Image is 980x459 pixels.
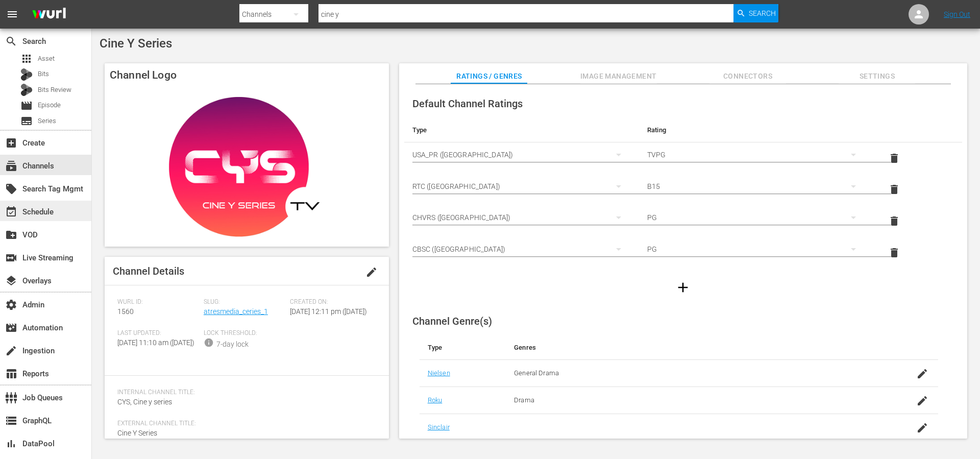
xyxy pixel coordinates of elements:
[412,98,523,110] span: Default Channel Ratings
[5,368,17,380] span: Reports
[38,69,49,79] span: Bits
[216,339,249,350] div: 7-day lock
[5,438,17,450] span: DataPool
[117,298,199,306] span: Wurl ID:
[359,260,384,284] button: edit
[5,137,17,149] span: Create
[117,420,371,428] span: External Channel Title:
[5,299,17,311] span: Admin
[647,235,866,263] div: PG
[882,240,906,265] button: delete
[38,85,71,95] span: Bits Review
[412,140,631,169] div: USA_PR ([GEOGRAPHIC_DATA])
[709,70,786,83] span: Connectors
[839,70,915,83] span: Settings
[105,87,389,247] img: Cine Y Series
[117,429,157,437] span: Cine Y Series
[888,183,900,196] span: delete
[580,70,657,83] span: Image Management
[5,415,17,427] span: GraphQL
[290,298,371,306] span: Created On:
[412,172,631,201] div: RTC ([GEOGRAPHIC_DATA])
[888,247,900,259] span: delete
[38,100,61,110] span: Episode
[5,392,17,404] span: Job Queues
[404,118,962,268] table: simple table
[6,8,18,20] span: menu
[506,335,880,360] th: Genres
[647,172,866,201] div: B15
[20,84,33,96] div: Bits Review
[20,53,33,65] span: Asset
[733,4,778,22] button: Search
[38,54,55,64] span: Asset
[404,118,639,142] th: Type
[5,206,17,218] span: Schedule
[204,298,285,306] span: Slug:
[944,10,970,18] a: Sign Out
[5,35,17,47] span: Search
[5,252,17,264] span: Live Streaming
[365,266,378,278] span: edit
[888,152,900,164] span: delete
[105,63,389,87] h4: Channel Logo
[5,160,17,172] span: Channels
[882,146,906,171] button: delete
[428,396,443,404] a: Roku
[24,3,73,27] img: ans4CAIJ8jUAAAAAAAAAAAAAAAAAAAAAAAAgQb4GAAAAAAAAAAAAAAAAAAAAAAAAJMjXAAAAAAAAAAAAAAAAAAAAAAAAgAT5G...
[639,118,874,142] th: Rating
[117,339,194,347] span: [DATE] 11:10 am ([DATE])
[204,329,285,337] span: Lock Threshold:
[20,115,33,127] span: Series
[100,36,172,51] span: Cine Y Series
[5,275,17,287] span: Overlays
[749,4,776,22] span: Search
[117,389,371,397] span: Internal Channel Title:
[888,215,900,227] span: delete
[420,335,506,360] th: Type
[20,68,33,81] div: Bits
[5,345,17,357] span: Ingestion
[412,203,631,232] div: CHVRS ([GEOGRAPHIC_DATA])
[647,203,866,232] div: PG
[5,183,17,195] span: Search Tag Mgmt
[882,209,906,233] button: delete
[38,116,56,126] span: Series
[882,177,906,202] button: delete
[412,315,492,327] span: Channel Genre(s)
[117,329,199,337] span: Last Updated:
[20,100,33,112] span: Episode
[451,70,527,83] span: Ratings / Genres
[117,398,172,406] span: CYS, Cine y series
[117,307,134,316] span: 1560
[428,423,450,431] a: Sinclair
[647,140,866,169] div: TVPG
[113,265,184,277] span: Channel Details
[412,235,631,263] div: CBSC ([GEOGRAPHIC_DATA])
[5,229,17,241] span: VOD
[290,307,367,316] span: [DATE] 12:11 pm ([DATE])
[204,307,268,316] a: atresmedia_ceries_1
[204,337,214,348] span: info
[5,322,17,334] span: Automation
[428,369,450,377] a: Nielsen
